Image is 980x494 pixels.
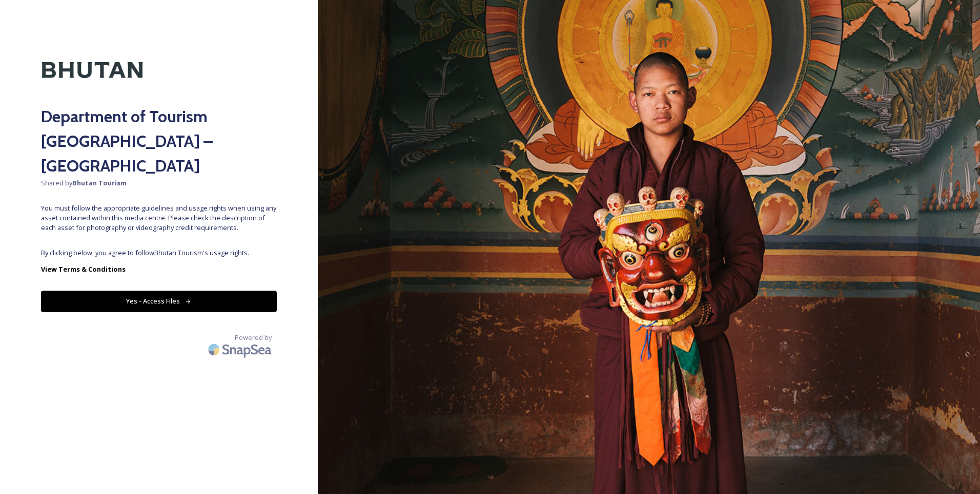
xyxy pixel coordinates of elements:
[41,263,277,275] a: View Terms & Conditions
[41,178,277,188] span: Shared by
[41,104,277,178] h2: Department of Tourism [GEOGRAPHIC_DATA] – [GEOGRAPHIC_DATA]
[41,41,144,99] img: Kingdom-of-Bhutan-Logo.png
[235,333,272,343] span: Powered by
[41,248,277,258] span: By clicking below, you agree to follow Bhutan Tourism 's usage rights.
[41,291,277,312] button: Yes - Access Files
[72,178,127,187] strong: Bhutan Tourism
[41,264,126,274] strong: View Terms & Conditions
[205,337,277,362] img: SnapSea Logo
[41,203,277,233] span: You must follow the appropriate guidelines and usage rights when using any asset contained within...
